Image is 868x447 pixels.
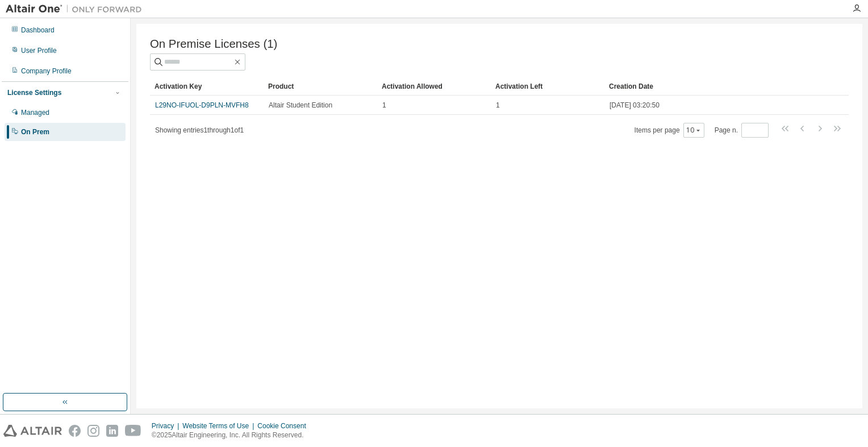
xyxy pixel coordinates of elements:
[155,77,259,96] div: Activation Key
[69,425,81,437] img: facebook.svg
[21,108,49,117] div: Managed
[21,46,57,55] div: User Profile
[155,126,244,134] span: Showing entries 1 through 1 of 1
[635,123,704,138] span: Items per page
[125,425,141,437] img: youtube.svg
[269,101,332,110] span: Altair Student Edition
[21,26,55,35] div: Dashboard
[609,77,799,96] div: Creation Date
[6,3,148,15] img: Altair One
[610,101,660,110] span: [DATE] 03:20:50
[715,123,769,138] span: Page n.
[21,67,72,76] div: Company Profile
[686,126,702,135] button: 10
[152,431,313,440] p: © 2025 Altair Engineering, Inc. All Rights Reserved.
[496,101,500,110] span: 1
[257,421,312,431] div: Cookie Consent
[3,425,62,437] img: altair_logo.svg
[495,77,600,96] div: Activation Left
[21,127,49,136] div: On Prem
[382,77,486,96] div: Activation Allowed
[382,101,386,110] span: 1
[150,38,277,51] span: On Premise Licenses (1)
[155,101,249,109] a: L29NO-IFUOL-D9PLN-MVFH8
[268,77,373,96] div: Product
[182,421,257,431] div: Website Terms of Use
[7,88,61,97] div: License Settings
[106,425,118,437] img: linkedin.svg
[87,425,99,437] img: instagram.svg
[152,421,182,431] div: Privacy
